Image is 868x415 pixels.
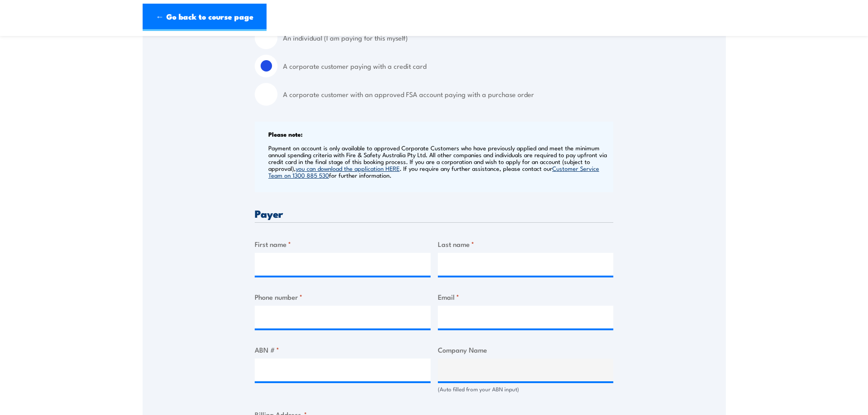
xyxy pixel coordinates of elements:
label: A corporate customer with an approved FSA account paying with a purchase order [283,83,613,106]
label: ABN # [255,344,431,355]
p: Payment on account is only available to approved Corporate Customers who have previously applied ... [268,144,611,179]
h3: Payer [255,208,613,219]
a: ← Go back to course page [143,4,267,31]
label: A corporate customer paying with a credit card [283,55,613,77]
label: Phone number [255,292,431,302]
label: Email [438,292,614,302]
div: (Auto filled from your ABN input) [438,385,614,394]
label: Company Name [438,344,614,355]
a: Customer Service Team on 1300 885 530 [268,164,599,179]
label: Last name [438,239,614,249]
label: First name [255,239,431,249]
label: An individual (I am paying for this myself) [283,26,613,49]
b: Please note: [268,129,303,138]
a: you can download the application HERE [296,164,400,172]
